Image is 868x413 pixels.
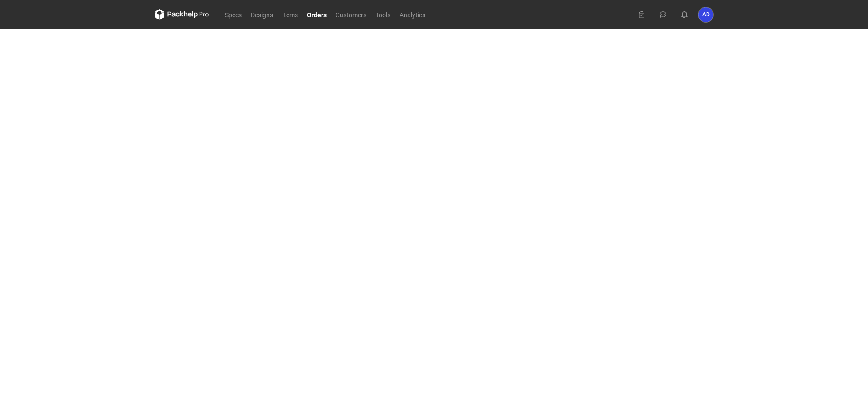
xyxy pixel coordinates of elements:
[246,9,278,20] a: Designs
[278,9,302,20] a: Items
[220,9,246,20] a: Specs
[155,9,209,20] svg: Packhelp Pro
[302,9,331,20] a: Orders
[698,7,713,22] div: Anita Dolczewska
[395,9,430,20] a: Analytics
[698,7,713,22] button: AD
[371,9,395,20] a: Tools
[331,9,371,20] a: Customers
